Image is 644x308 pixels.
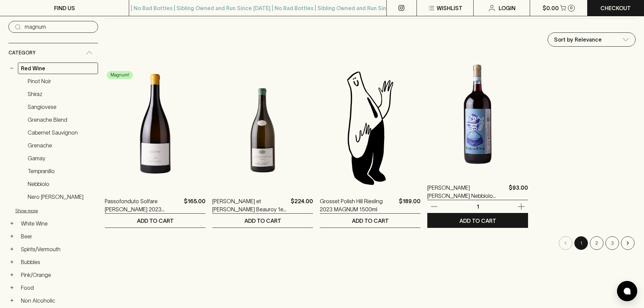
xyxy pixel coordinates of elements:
p: ADD TO CART [459,217,496,225]
a: Shiraz [25,88,98,100]
p: Checkout [600,4,631,12]
input: Try “Pinot noir” [25,22,93,32]
a: Beer [18,231,98,242]
a: Nebbiolo [25,178,98,190]
a: Tempranillo [25,165,98,177]
a: Sangiovese [25,101,98,113]
p: $189.00 [399,197,421,213]
button: ADD TO CART [320,214,421,228]
div: Sort by Relevance [548,33,635,46]
img: Passofonduto Solfare Bianco 2023 Magnum [105,69,206,187]
a: Gamay [25,152,98,164]
button: − [8,65,15,72]
button: + [8,284,15,291]
button: + [8,220,15,227]
button: + [8,259,15,265]
a: Cabernet Sauvignon [25,127,98,138]
p: 1 [470,203,486,210]
p: ADD TO CART [137,217,174,225]
a: Non Alcoholic [18,295,98,306]
button: + [8,271,15,278]
button: + [8,233,15,240]
a: Bubbles [18,256,98,268]
img: Benotti Rosavica Langhe Nebbiolo Nebiulina 2023 MAGNUM 1500ml [427,55,528,173]
p: Sort by Relevance [554,35,602,44]
p: $0.00 [543,4,559,12]
button: ADD TO CART [427,214,528,228]
p: 0 [570,6,573,10]
button: Go to next page [621,236,635,250]
p: ADD TO CART [244,217,281,225]
a: Grosset Polish Hill Riesling 2023 MAGNUM 1500ml [320,197,396,213]
button: Show more [15,204,104,218]
a: Grenache [25,140,98,151]
p: $93.00 [509,184,528,200]
a: Pinot Noir [25,75,98,87]
p: Wishlist [437,4,462,12]
button: Go to page 2 [590,236,603,250]
p: ADD TO CART [352,217,389,225]
span: Category [8,49,35,57]
a: [PERSON_NAME] [PERSON_NAME] Nebbiolo Nebiulina 2023 MAGNUM 1500ml [427,184,506,200]
a: [PERSON_NAME] et [PERSON_NAME] Beauroy 1er Chablis Magnum 2021 [212,197,288,213]
button: page 1 [574,236,588,250]
img: bubble-icon [624,288,630,294]
button: + [8,246,15,253]
a: White Wine [18,218,98,229]
p: Login [499,4,516,12]
a: Red Wine [18,63,98,74]
button: + [8,297,15,304]
p: $224.00 [291,197,313,213]
button: ADD TO CART [105,214,206,228]
img: Blackhearts & Sparrows Man [320,69,421,187]
nav: pagination navigation [105,236,636,250]
a: Nero [PERSON_NAME] [25,191,98,203]
a: Pink/Orange [18,269,98,281]
p: FIND US [54,4,75,12]
button: ADD TO CART [212,214,313,228]
img: Agnes et Didier Dauvissat Beauroy 1er Chablis Magnum 2021 [212,69,313,187]
button: Go to page 3 [605,236,619,250]
a: Food [18,282,98,293]
p: $165.00 [184,197,206,213]
a: Spirits/Vermouth [18,243,98,255]
div: Category [8,43,98,63]
a: Passofonduto Solfare [PERSON_NAME] 2023 Magnum [105,197,181,213]
a: Grenache Blend [25,114,98,125]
